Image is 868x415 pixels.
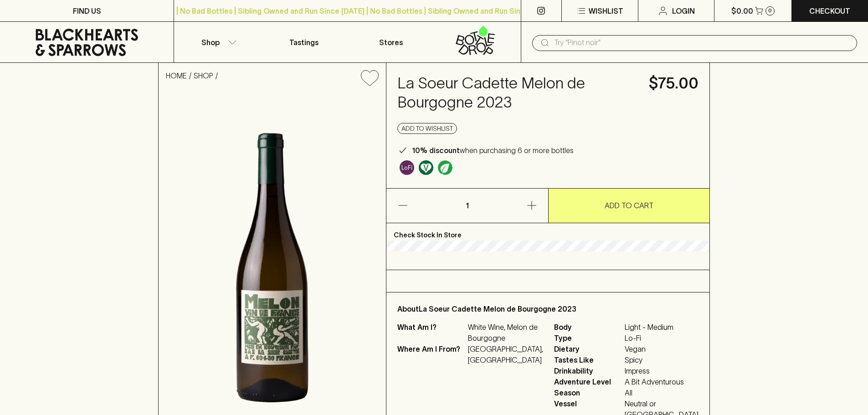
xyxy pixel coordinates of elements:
[605,200,653,211] p: ADD TO CART
[166,72,187,80] a: HOME
[625,376,699,387] span: A Bit Adventurous
[468,343,543,365] p: [GEOGRAPHIC_DATA], [GEOGRAPHIC_DATA]
[625,343,699,354] span: Vegan
[397,322,466,343] p: What Am I?
[625,365,699,376] span: Impress
[397,303,699,314] p: About La Soeur Cadette Melon de Bourgogne 2023
[809,5,850,16] p: Checkout
[201,37,220,48] p: Shop
[456,189,478,223] p: 1
[625,322,699,333] span: Light - Medium
[419,160,433,175] img: Vegan
[672,5,695,16] p: Login
[554,333,622,343] span: Type
[554,343,622,354] span: Dietary
[468,322,543,343] p: White Wine, Melon de Bourgogne
[625,354,699,365] span: Spicy
[412,145,574,156] p: when purchasing 6 or more bottles
[174,22,261,62] button: Shop
[554,354,622,365] span: Tastes Like
[289,37,318,48] p: Tastings
[625,387,699,398] span: All
[379,37,403,48] p: Stores
[649,74,699,93] h4: $75.00
[400,160,414,175] img: Lo-Fi
[554,376,622,387] span: Adventure Level
[554,36,850,50] input: Try "Pinot noir"
[554,322,622,333] span: Body
[261,22,347,62] a: Tastings
[412,146,460,154] b: 10% discount
[397,158,416,177] a: Some may call it natural, others minimum intervention, either way, it’s hands off & maybe even a ...
[589,5,623,16] p: Wishlist
[397,123,457,134] button: Add to wishlist
[386,223,709,241] p: Check Stock In Store
[768,8,772,13] p: 0
[348,22,434,62] a: Stores
[549,189,710,223] button: ADD TO CART
[194,72,213,80] a: SHOP
[73,5,101,16] p: FIND US
[554,387,622,398] span: Season
[357,67,382,90] button: Add to wishlist
[625,333,699,343] span: Lo-Fi
[731,5,753,16] p: $0.00
[554,365,622,376] span: Drinkability
[416,158,436,177] a: Made without the use of any animal products.
[436,158,455,177] a: Organic
[397,74,638,112] h4: La Soeur Cadette Melon de Bourgogne 2023
[397,343,466,365] p: Where Am I From?
[438,160,452,175] img: Organic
